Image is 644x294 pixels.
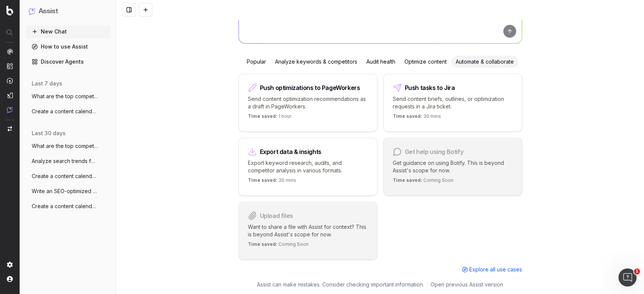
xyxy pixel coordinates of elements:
[393,113,422,119] span: Time saved:
[393,113,441,122] p: 30 mins
[29,8,35,15] img: Assist
[469,266,522,273] span: Explore all use cases
[32,93,98,100] span: What are the top competitors ranking for
[242,56,271,68] div: Popular
[7,107,13,113] img: Assist
[26,170,110,182] button: Create a content calendar using trends &
[248,113,291,122] p: 1 hour
[7,262,13,268] img: Setting
[7,276,13,282] img: My account
[7,63,13,69] img: Intelligence
[26,26,110,38] button: New Chat
[248,177,296,186] p: 30 mins
[26,105,110,117] button: Create a content calendar using trends &
[248,241,277,247] span: Time saved:
[260,85,360,91] div: Push optimizations to PageWorkers
[362,56,400,68] div: Audit health
[248,177,277,183] span: Time saved:
[393,95,513,110] p: Send content briefs, outlines, or optimization requests in a Jira ticket.
[248,113,277,119] span: Time saved:
[32,203,98,210] span: Create a content calendar using trends &
[248,159,368,174] p: Export keyword research, audits, and competitor analysis in various formats.
[26,140,110,152] button: What are the top competitors ranking for
[29,6,107,17] button: Assist
[26,41,110,53] a: How to use Assist
[26,185,110,197] button: Write an SEO-optimized article about on
[634,268,640,274] span: 1
[260,149,321,155] div: Export data & insights
[38,6,58,17] h1: Assist
[32,187,98,195] span: Write an SEO-optimized article about on
[400,56,451,68] div: Optimize content
[32,80,62,87] span: last 7 days
[462,266,522,273] a: Explore all use cases
[405,85,455,91] div: Push tasks to Jira
[393,177,453,186] p: Coming Soon
[7,49,13,55] img: Analytics
[451,56,518,68] div: Automate & collaborate
[26,56,110,68] a: Discover Agents
[248,241,309,250] p: Coming Soon
[32,129,66,137] span: last 30 days
[32,142,98,150] span: What are the top competitors ranking for
[260,213,293,219] div: Upload files
[393,159,513,174] p: Get guidance on using Botify. This is beyond Assist's scope for now.
[26,90,110,102] button: What are the top competitors ranking for
[6,6,13,15] img: Botify logo
[8,126,12,131] img: Switch project
[430,281,503,288] a: Open previous Assist version
[393,177,422,183] span: Time saved:
[271,56,362,68] div: Analyze keywords & competitors
[32,172,98,180] span: Create a content calendar using trends &
[7,78,13,84] img: Activation
[248,223,368,238] p: Want to share a file with Assist for context? This is beyond Assist's scope for now.
[257,281,424,288] p: Assist can make mistakes. Consider checking important information.
[32,108,98,115] span: Create a content calendar using trends &
[248,95,368,110] p: Send content optimization recommendations as a draft in PageWorkers.
[32,157,98,165] span: Analyze search trends for: shoes
[618,268,636,286] iframe: Intercom live chat
[7,92,13,98] img: Studio
[26,200,110,212] button: Create a content calendar using trends &
[405,149,464,155] div: Get help using Botify
[26,155,110,167] button: Analyze search trends for: shoes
